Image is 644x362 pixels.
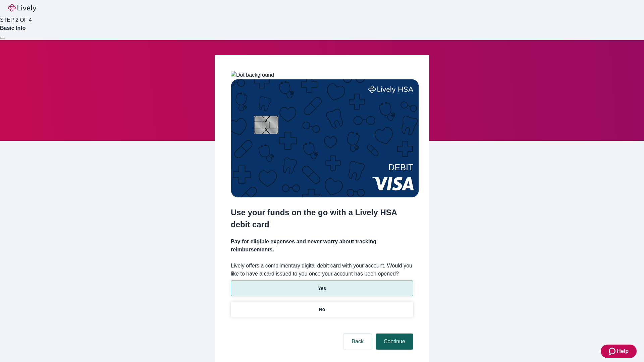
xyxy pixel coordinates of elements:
[231,302,413,317] button: No
[231,206,413,231] h2: Use your funds on the go with a Lively HSA debit card
[231,71,274,79] img: Dot background
[318,285,326,292] p: Yes
[231,238,413,254] h4: Pay for eligible expenses and never worry about tracking reimbursements.
[231,79,419,197] img: Debit card
[8,4,36,12] img: Lively
[319,306,325,313] p: No
[609,347,617,355] svg: Zendesk support icon
[231,281,413,296] button: Yes
[343,334,372,350] button: Back
[617,347,629,355] span: Help
[231,262,413,278] label: Lively offers a complimentary digital debit card with your account. Would you like to have a card...
[601,345,637,358] button: Zendesk support iconHelp
[376,334,413,350] button: Continue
